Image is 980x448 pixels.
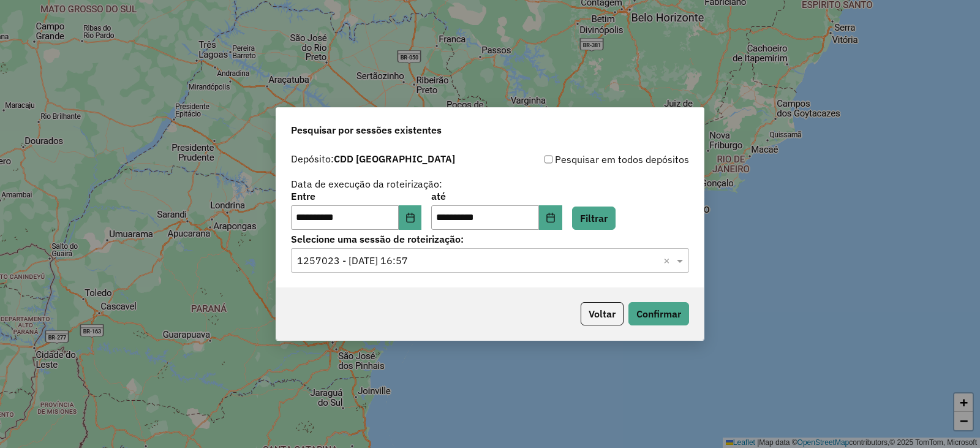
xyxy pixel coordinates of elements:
label: até [431,189,562,203]
button: Filtrar [572,207,616,230]
button: Voltar [581,302,624,325]
span: Clear all [663,253,674,268]
label: Depósito: [291,151,455,166]
span: Pesquisar por sessões existentes [291,123,442,137]
button: Choose Date [539,205,562,230]
label: Data de execução da roteirização: [291,177,442,191]
label: Entre [291,189,421,203]
button: Confirmar [628,302,689,325]
strong: CDD [GEOGRAPHIC_DATA] [334,153,455,165]
div: Pesquisar em todos depósitos [490,152,689,167]
button: Choose Date [399,205,422,230]
label: Selecione uma sessão de roteirização: [291,232,689,246]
